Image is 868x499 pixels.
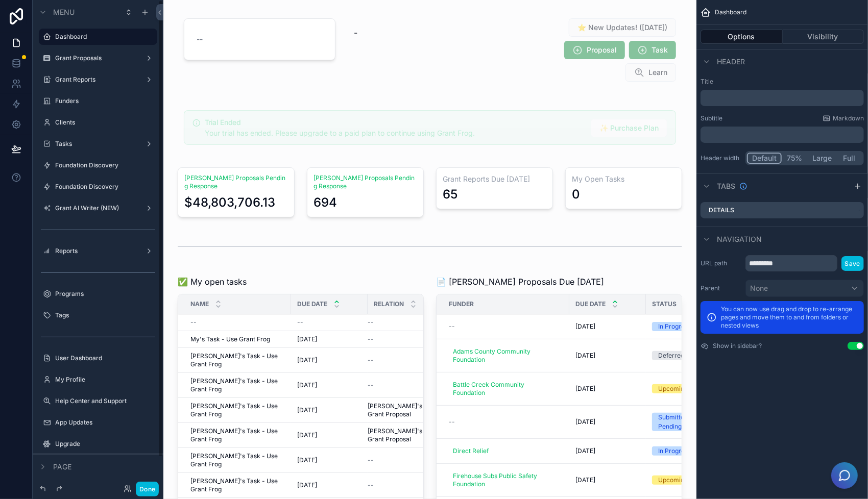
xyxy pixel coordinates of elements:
label: Foundation Discovery [55,161,151,169]
label: Grant AI Writer (NEW) [55,204,137,212]
span: Name [190,300,209,308]
span: Menu [53,7,75,17]
span: Due Date [575,300,606,308]
a: Markdown [823,114,864,122]
label: Upgrade [55,440,151,448]
label: Subtitle [701,114,722,122]
span: Dashboard [715,8,746,16]
button: Done [136,482,159,496]
div: scrollable content [701,90,864,106]
label: Tasks [55,140,137,148]
label: Clients [55,118,151,127]
span: None [750,283,768,293]
label: Funders [55,97,151,105]
button: Options [701,30,783,44]
span: Tabs [717,181,735,191]
span: Markdown [833,114,864,122]
label: Foundation Discovery [55,183,151,191]
button: Default [747,153,782,164]
span: Due Date [297,300,327,308]
label: Help Center and Support [55,397,151,405]
label: Dashboard [55,33,151,41]
label: App Updates [55,418,151,427]
label: Parent [701,284,741,292]
button: Large [808,153,836,164]
label: Details [709,206,734,214]
label: Title [701,78,864,86]
label: Show in sidebar? [713,342,762,350]
button: Visibility [783,30,864,44]
span: Navigation [717,234,762,244]
div: scrollable content [701,127,864,143]
span: Page [53,462,71,472]
button: 75% [782,153,808,164]
span: Funder [449,300,474,308]
label: URL path [701,259,741,267]
span: Header [717,57,745,67]
p: You can now use drag and drop to re-arrange pages and move them to and from folders or nested views [721,305,858,330]
label: Grant Reports [55,76,137,84]
label: Header width [701,154,741,162]
button: Save [841,256,864,271]
button: None [745,280,864,297]
label: Tags [55,311,151,319]
span: Relation [374,300,404,308]
button: Full [836,153,862,164]
label: My Profile [55,376,151,384]
label: Grant Proposals [55,54,137,62]
label: Reports [55,247,137,255]
label: Programs [55,290,151,298]
label: User Dashboard [55,354,151,362]
span: Status [652,300,677,308]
